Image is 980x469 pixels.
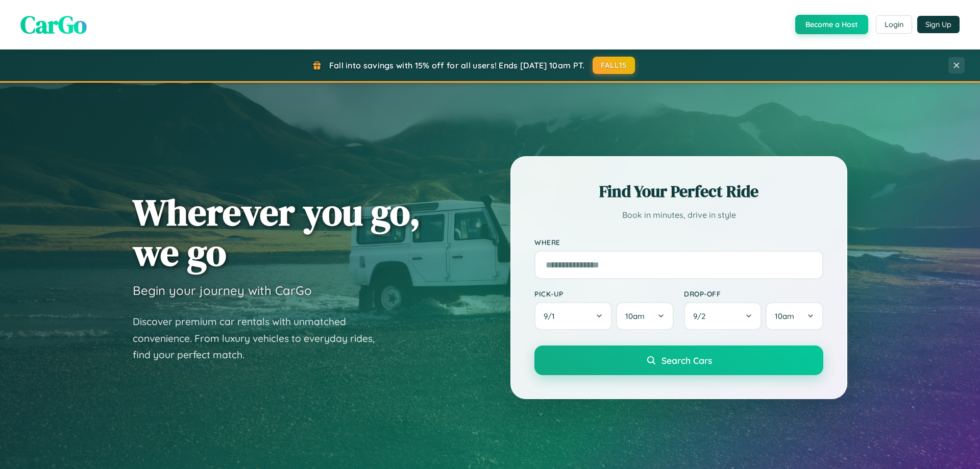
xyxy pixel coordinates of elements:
[133,192,421,273] h1: Wherever you go, we go
[625,311,645,321] span: 10am
[20,8,87,41] span: CarGo
[766,302,823,330] button: 10am
[684,289,823,298] label: Drop-off
[917,16,960,33] button: Sign Up
[534,208,823,223] p: Book in minutes, drive in style
[661,355,712,366] span: Search Cars
[693,311,710,321] span: 9 / 2
[534,345,823,375] button: Search Cars
[534,238,823,246] label: Where
[795,15,868,34] button: Become a Host
[534,180,823,203] h2: Find Your Perfect Ride
[544,311,560,321] span: 9 / 1
[876,15,912,34] button: Login
[775,311,794,321] span: 10am
[133,283,312,298] h3: Begin your journey with CarGo
[133,313,388,363] p: Discover premium car rentals with unmatched convenience. From luxury vehicles to everyday rides, ...
[593,57,635,74] button: FALL15
[534,302,612,330] button: 9/1
[329,60,585,70] span: Fall into savings with 15% off for all users! Ends [DATE] 10am PT.
[684,302,762,330] button: 9/2
[534,289,674,298] label: Pick-up
[616,302,674,330] button: 10am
